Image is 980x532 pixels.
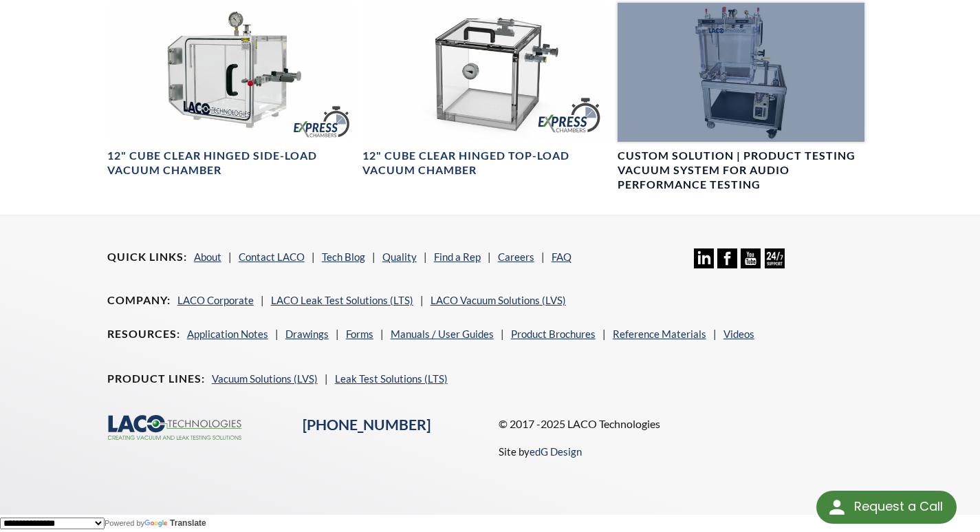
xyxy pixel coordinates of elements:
a: FAQ [552,251,571,263]
p: © 2017 -2025 LACO Technologies [499,415,873,433]
a: Product Brochures [511,328,596,340]
a: LACO Vacuum Solutions (LVS) [431,294,566,306]
a: Careers [498,251,534,263]
img: 24/7 Support Icon [765,248,785,268]
a: Translate [144,518,206,528]
h4: Quick Links [107,250,187,264]
div: Request a Call [816,491,957,524]
a: Contact LACO [239,251,305,263]
a: Tech Blog [322,251,365,263]
a: Find a Rep [434,251,481,263]
a: Cart-mounted product testing system with a vacuum pump and clear acrylic cube vacuum chamberCusto... [618,3,864,192]
a: Forms [346,328,373,340]
h4: Product Lines [107,372,205,386]
img: Google Translate [144,520,170,529]
a: Videos [723,328,754,340]
a: Vacuum Solutions (LVS) [212,372,318,385]
h4: Company [107,293,171,308]
h4: Custom Solution | Product Testing Vacuum System for Audio Performance Testing [618,149,864,191]
a: [PHONE_NUMBER] [303,416,431,434]
a: LVC121212-1122-CC Express Chamber, angled view12" Cube Clear Hinged Top-Load Vacuum Chamber [362,3,609,178]
a: 24/7 Support [765,258,785,270]
h4: 12" Cube Clear Hinged Side-Load Vacuum Chamber [107,149,354,178]
h4: Resources [107,327,180,341]
p: Site by [499,443,582,460]
a: Reference Materials [613,328,706,340]
a: Leak Test Solutions (LTS) [335,372,448,385]
a: Application Notes [187,328,268,340]
a: LVC121212-1126-CC Express Chamber, right side angled view12" Cube Clear Hinged Side-Load Vacuum C... [107,3,354,178]
div: Request a Call [854,491,943,522]
a: About [194,251,221,263]
a: LACO Corporate [177,294,254,306]
a: Manuals / User Guides [391,328,494,340]
a: LACO Leak Test Solutions (LTS) [271,294,413,306]
a: Quality [382,251,417,263]
img: round button [826,496,848,518]
a: edG Design [530,445,582,458]
a: Drawings [285,328,329,340]
h4: 12" Cube Clear Hinged Top-Load Vacuum Chamber [362,149,609,178]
